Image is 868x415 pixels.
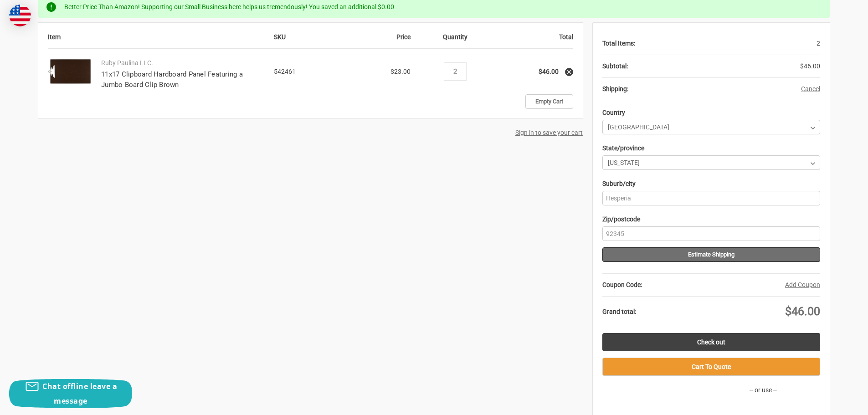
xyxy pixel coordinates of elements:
img: duty and tax information for United States [9,5,31,26]
label: Zip/postcode [602,212,640,226]
span: 542461 [274,68,296,75]
label: State/province [602,141,644,155]
button: Chat offline leave a message [9,379,132,408]
button: Cart To Quote [602,358,820,376]
a: Check out [602,333,820,351]
th: Total [494,32,573,49]
input: Suburb/city [602,191,820,205]
button: Estimate Shipping [602,247,820,262]
strong: Subtotal: [602,62,628,70]
label: Suburb/city [602,176,636,191]
a: Empty Cart [525,94,573,109]
strong: Total Items: [602,40,635,47]
strong: $46.00 [539,68,559,75]
span: Chat offline leave a message [42,381,117,406]
button: Cancel [801,84,820,94]
a: 11x17 Clipboard Hardboard Panel Featuring a Jumbo Board Clip Brown [101,70,243,89]
button: Add Coupon [785,280,820,290]
strong: Shipping: [602,85,628,92]
th: Price [337,32,416,49]
div: 2 [635,32,820,55]
span: Better Price Than Amazon! Supporting our Small Business here helps us tremendously! You saved an ... [64,3,394,10]
th: Quantity [416,32,494,49]
p: Ruby Paulina LLC. [101,58,264,68]
th: Item [48,32,274,49]
a: Sign in to save your cart [515,129,583,136]
span: $46.00 [785,305,820,318]
th: SKU [274,32,337,49]
label: Country [602,105,625,120]
img: 11x17 Clipboard Hardboard Panel Featuring a Jumbo Board Clip Brown [48,50,92,93]
input: Zip/postcode [602,226,820,241]
strong: Grand total: [602,308,636,315]
span: $46.00 [800,62,820,70]
span: $23.00 [390,68,411,75]
strong: Coupon Code: [602,281,642,288]
p: -- or use -- [706,385,820,395]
